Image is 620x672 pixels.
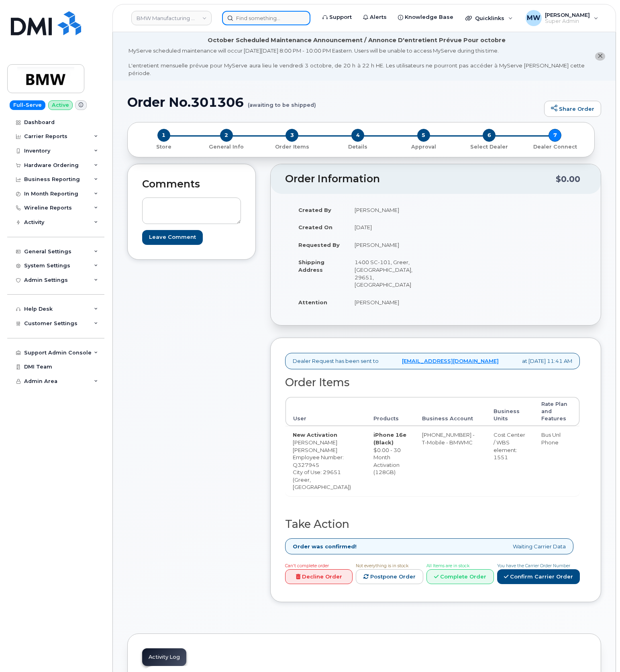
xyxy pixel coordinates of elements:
td: 1400 SC-101, Greer, [GEOGRAPHIC_DATA], 29651, [GEOGRAPHIC_DATA] [347,253,430,293]
td: [PERSON_NAME] [347,236,430,254]
a: [EMAIL_ADDRESS][DOMAIN_NAME] [402,357,499,365]
span: Can't complete order [285,563,329,568]
small: (awaiting to be shipped) [248,95,316,108]
a: Confirm Carrier Order [497,569,580,584]
div: Waiting Carrier Data [285,538,573,555]
h2: Comments [142,179,241,190]
p: Order Items [262,143,322,151]
span: Not everything is in stock [356,563,408,568]
a: 2 General Info [194,142,259,150]
a: Complete Order [426,569,494,584]
a: 1 Store [134,142,194,150]
a: 4 Details [325,142,391,150]
input: Leave Comment [142,230,203,245]
iframe: Messenger Launcher [585,637,614,666]
td: [PERSON_NAME] [347,293,430,311]
td: $0.00 - 30 Month Activation (128GB) [366,426,415,496]
h2: Order Items [285,377,580,389]
th: User [286,397,366,426]
th: Rate Plan and Features [534,397,579,426]
p: General Info [197,143,256,151]
strong: Order was confirmed! [293,543,357,550]
strong: iPhone 16e (Black) [373,432,406,446]
th: Products [366,397,415,426]
td: Bus Unl Phone [534,426,579,496]
a: 5 Approval [391,142,457,150]
a: Postpone Order [356,569,423,584]
div: Cost Center / WBS element: 1551 [494,431,527,461]
p: Details [328,143,387,151]
p: Approval [394,143,453,151]
a: 3 Order Items [259,142,325,150]
a: 6 Select Dealer [457,142,522,150]
a: Share Order [544,101,601,117]
strong: Requested By [298,242,340,248]
p: Select Dealer [460,143,519,151]
td: [DATE] [347,218,430,236]
strong: Created On [298,224,332,230]
td: [PERSON_NAME] [347,201,430,219]
td: [PERSON_NAME] [PERSON_NAME] City of Use: 29651 (Greer, [GEOGRAPHIC_DATA]) [286,426,366,496]
strong: Created By [298,207,331,213]
strong: Shipping Address [298,259,324,273]
div: MyServe scheduled maintenance will occur [DATE][DATE] 8:00 PM - 10:00 PM Eastern. Users will be u... [128,47,585,77]
span: 4 [351,129,364,142]
strong: New Activation [293,432,337,438]
th: Business Units [486,397,534,426]
span: 5 [417,129,430,142]
p: Store [137,143,190,151]
h1: Order No.301306 [127,95,540,109]
span: 6 [483,129,496,142]
div: $0.00 [556,171,580,187]
span: All Items are in stock [426,563,469,568]
div: Dealer Request has been sent to at [DATE] 11:41 AM [285,353,580,369]
div: October Scheduled Maintenance Announcement / Annonce D'entretient Prévue Pour octobre [208,36,506,45]
span: 1 [157,129,170,142]
h2: Order Information [285,173,556,185]
span: 3 [286,129,298,142]
span: You have the Carrier Order Number [497,563,570,568]
a: Decline Order [285,569,353,584]
button: close notification [595,52,605,61]
th: Business Account [415,397,486,426]
td: [PHONE_NUMBER] - T-Mobile - BMWMC [415,426,486,496]
span: Employee Number: Q327945 [293,454,344,468]
strong: Attention [298,299,327,305]
h2: Take Action [285,518,580,530]
span: 2 [220,129,233,142]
